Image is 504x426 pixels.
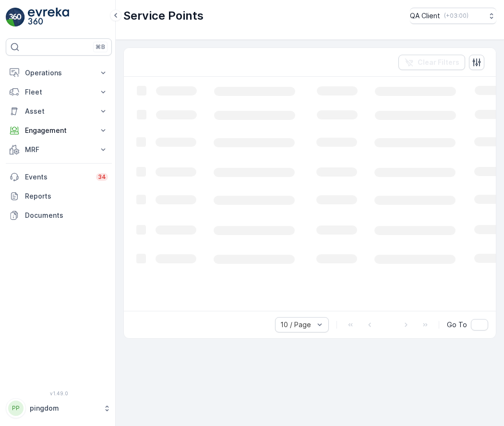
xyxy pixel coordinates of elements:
button: QA Client(+03:00) [410,8,496,24]
button: Fleet [6,83,112,102]
img: logo [6,8,25,27]
p: ⌘B [96,43,105,51]
p: Reports [25,191,108,201]
img: logo_light-DOdMpM7g.png [28,8,69,27]
a: Reports [6,187,112,206]
p: Service Points [123,8,204,24]
p: Engagement [25,126,93,135]
button: PPpingdom [6,398,112,418]
p: pingdom [30,403,98,413]
span: v 1.49.0 [6,390,112,396]
p: Events [25,172,90,182]
button: Clear Filters [398,55,465,70]
button: MRF [6,140,112,159]
button: Operations [6,63,112,83]
p: Operations [25,68,93,78]
p: 34 [98,173,106,181]
p: Asset [25,106,93,116]
button: Engagement [6,121,112,140]
p: Fleet [25,87,93,97]
a: Events34 [6,167,112,187]
p: ( +03:00 ) [444,12,468,20]
div: PP [8,401,24,416]
p: Documents [25,211,108,220]
a: Documents [6,206,112,225]
span: Go To [447,320,467,330]
p: QA Client [410,11,440,21]
p: MRF [25,145,93,154]
p: Clear Filters [418,58,459,67]
button: Asset [6,102,112,121]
